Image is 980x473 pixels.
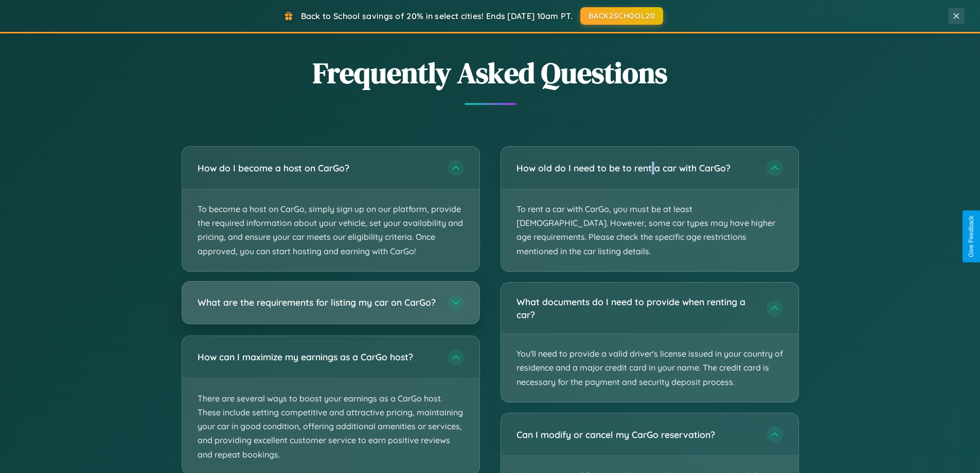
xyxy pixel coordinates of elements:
[301,11,573,21] span: Back to School savings of 20% in select cities! Ends [DATE] 10am PT.
[198,351,437,363] h3: How can I maximize my earnings as a CarGo host?
[501,189,798,271] p: To rent a car with CarGo, you must be at least [DEMOGRAPHIC_DATA]. However, some car types may ha...
[182,53,799,93] h2: Frequently Asked Questions
[182,189,479,271] p: To become a host on CarGo, simply sign up on our platform, provide the required information about...
[968,216,975,257] div: Give Feedback
[198,162,437,174] h3: How do I become a host on CarGo?
[580,7,663,25] button: BACK2SCHOOL20
[516,428,756,441] h3: Can I modify or cancel my CarGo reservation?
[501,334,798,402] p: You'll need to provide a valid driver's license issued in your country of residence and a major c...
[198,296,437,309] h3: What are the requirements for listing my car on CarGo?
[516,162,756,174] h3: How old do I need to be to rent a car with CarGo?
[516,295,756,321] h3: What documents do I need to provide when renting a car?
